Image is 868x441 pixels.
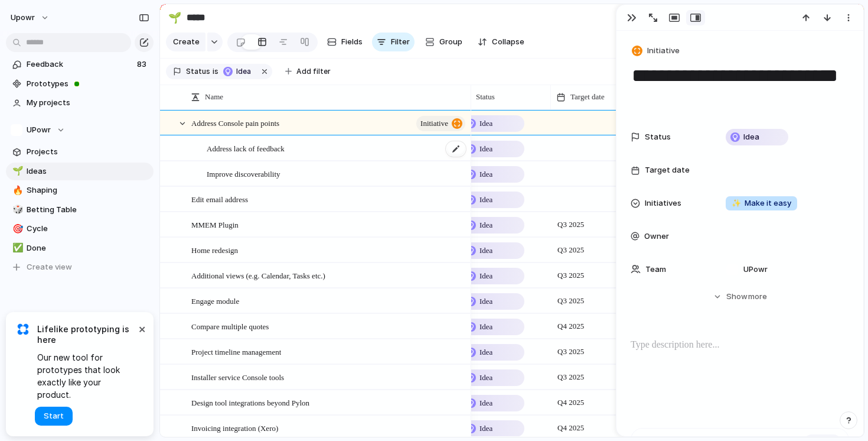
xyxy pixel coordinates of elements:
span: Q3 2025 [554,345,587,359]
span: Edit email address [191,192,248,206]
span: Installer service Console tools [191,370,284,384]
button: Start [35,407,73,426]
span: Q3 2025 [554,268,587,283]
span: Idea [479,321,492,333]
span: Idea [479,168,492,180]
span: Idea [479,397,492,409]
span: Idea [479,143,492,155]
span: Idea [479,219,492,231]
a: 🌱Ideas [6,163,154,180]
button: ✅ [11,242,22,254]
span: Home redesign [191,243,238,257]
button: is [210,65,221,78]
span: Idea [479,296,492,307]
button: Showmore [631,286,849,307]
span: Q3 2025 [554,218,587,232]
button: initiative [416,116,465,131]
span: Ideas [27,166,149,177]
div: 🎯 [12,222,21,236]
span: Filter [391,36,410,48]
span: Name [205,91,223,103]
div: 🌱 [12,164,21,178]
a: Feedback83 [6,56,154,73]
span: Target date [645,164,690,176]
span: Projects [27,146,149,158]
span: Address lack of feedback [207,141,285,155]
div: 🔥 [12,184,21,197]
span: Idea [479,118,492,129]
span: Idea [479,372,492,384]
span: Engage module [191,294,239,307]
span: Address Console pain points [191,116,279,129]
button: Filter [372,33,415,51]
a: Prototypes [6,75,154,93]
span: Project timeline management [191,345,281,358]
a: Projects [6,143,154,161]
button: Dismiss [135,322,149,336]
button: 🌱 [11,166,22,177]
button: Group [419,33,468,51]
div: 🎲 [12,203,21,216]
button: Create view [6,258,154,276]
span: Create [173,36,200,48]
span: Feedback [27,59,133,70]
span: Status [186,66,210,77]
span: Initiatives [645,197,681,209]
span: Idea [236,66,253,77]
div: ✅ [12,241,21,255]
span: Our new tool for prototypes that look exactly like your product. [37,351,136,401]
span: Owner [644,231,669,242]
a: 🎯Cycle [6,220,154,238]
span: Cycle [27,223,149,235]
span: Q3 2025 [554,294,587,308]
button: 🎯 [11,223,22,235]
span: Make it easy [732,197,791,209]
span: MMEM Plugin [191,218,239,231]
span: Idea [479,423,492,434]
button: 🌱 [165,8,184,27]
span: Fields [341,36,363,48]
span: Idea [479,346,492,358]
span: more [748,291,767,303]
span: Idea [743,131,759,143]
span: Team [645,264,666,275]
button: upowr [5,8,56,27]
span: Idea [479,245,492,257]
span: Compare multiple quotes [191,319,269,333]
div: 🌱 [168,9,181,25]
span: Q4 2025 [554,319,587,333]
button: Initiative [629,43,683,60]
span: Q4 2025 [554,395,587,410]
button: Collapse [473,33,529,51]
button: Fields [322,33,367,51]
span: Idea [479,194,492,206]
span: Design tool integrations beyond Pylon [191,395,309,409]
button: 🎲 [11,204,22,216]
span: Q3 2025 [554,370,587,384]
span: Create view [27,261,72,273]
a: 🎲Betting Table [6,201,154,219]
span: UPowr [27,124,51,136]
span: Done [27,242,149,254]
span: initiative [420,115,448,132]
button: Create [166,33,205,51]
span: Target date [570,91,605,103]
button: Idea [220,65,257,78]
span: Prototypes [27,78,149,90]
span: Betting Table [27,204,149,216]
button: UPowr [6,121,154,139]
span: Collapse [492,36,524,48]
span: Invoicing integration (Xero) [191,421,278,434]
span: Improve discoverability [207,167,280,180]
button: 🔥 [11,184,22,196]
span: ✨ [732,198,741,207]
span: Group [439,36,462,48]
span: upowr [11,12,35,24]
span: Idea [479,270,492,282]
span: Show [726,291,748,303]
span: Q4 2025 [554,421,587,435]
span: Q3 2025 [554,243,587,257]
